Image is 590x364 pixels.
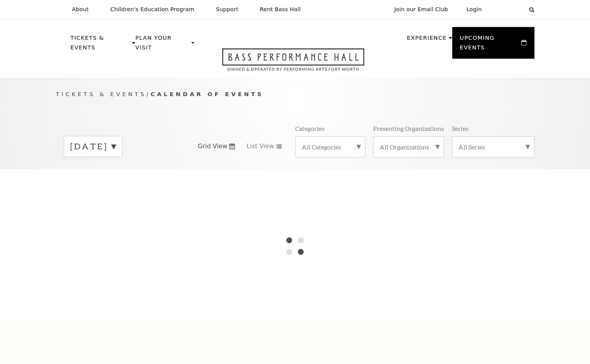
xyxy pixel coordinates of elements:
[216,6,238,13] p: Support
[295,124,325,132] p: Categories
[110,6,194,13] p: Children's Education Program
[407,33,446,47] p: Experience
[56,91,147,97] span: Tickets & Events
[260,6,301,13] p: Rent Bass Hall
[72,6,89,13] p: About
[460,33,520,57] p: Upcoming Events
[458,143,528,151] label: All Series
[150,91,264,97] span: Calendar of Events
[302,143,359,151] label: All Categories
[247,142,274,151] span: List View
[70,141,116,152] label: [DATE]
[71,33,130,57] p: Tickets & Events
[56,90,534,99] p: /
[135,33,189,57] p: Plan Your Visit
[494,6,522,13] select: Select:
[452,124,468,132] p: Series
[373,124,444,132] p: Presenting Organizations
[198,142,228,151] span: Grid View
[380,143,438,151] label: All Organizations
